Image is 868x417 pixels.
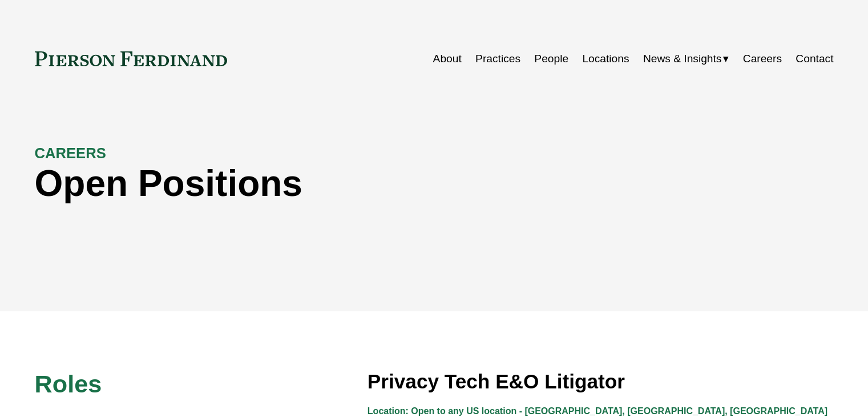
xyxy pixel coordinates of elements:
[643,49,722,69] span: News & Insights
[368,369,834,394] h3: Privacy Tech E&O Litigator
[433,48,462,70] a: About
[35,163,634,205] h1: Open Positions
[796,48,833,70] a: Contact
[475,48,520,70] a: Practices
[35,370,102,398] span: Roles
[582,48,629,70] a: Locations
[643,48,729,70] a: folder dropdown
[534,48,568,70] a: People
[743,48,782,70] a: Careers
[35,145,106,161] strong: CAREERS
